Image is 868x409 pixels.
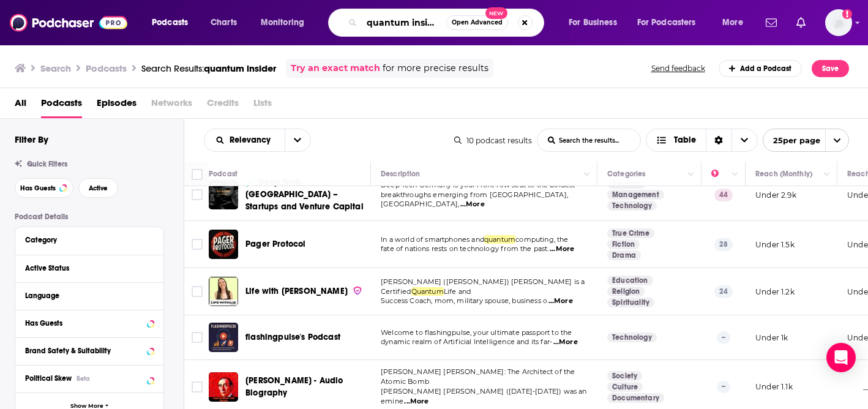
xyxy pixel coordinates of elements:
[141,62,276,74] a: Search Results:quantum insider
[192,286,203,297] span: Toggle select row
[245,375,343,398] span: [PERSON_NAME] - Audio Biography
[825,9,852,36] span: Logged in as biancagorospe
[25,232,154,247] button: Category
[152,14,188,31] span: Podcasts
[569,14,617,31] span: For Business
[560,13,632,32] button: open menu
[444,287,471,296] span: Life and
[86,62,127,74] h3: Podcasts
[381,190,568,209] span: breakthroughs emerging from [GEOGRAPHIC_DATA], [GEOGRAPHIC_DATA],
[15,93,26,118] a: All
[143,13,204,32] button: open menu
[25,343,154,358] button: Brand Safety & Suitability
[204,62,276,74] span: quantum insider
[812,60,849,77] button: Save
[684,167,698,182] button: Column Actions
[89,185,108,192] span: Active
[245,375,367,399] a: [PERSON_NAME] - Audio Biography
[755,239,795,250] p: Under 1.5k
[714,13,758,32] button: open menu
[209,372,238,402] a: Robert Openhiemer - Audio Biography
[763,129,849,152] button: open menu
[245,239,305,249] span: Pager Protocol
[245,286,348,296] span: Life with [PERSON_NAME]
[141,62,276,74] div: Search Results:
[381,244,549,253] span: fate of nations rests on technology from the past.
[203,13,244,32] a: Charts
[25,236,146,244] div: Category
[714,285,733,298] p: 24
[381,328,572,337] span: Welcome to flashingpulse, your ultimate passport to the
[209,230,238,259] img: Pager Protocol
[209,180,238,209] img: 🧪 Deep Tech Germany – Startups and Venture Capital
[711,167,728,181] div: Power Score
[607,298,654,307] a: Spirituality
[706,129,731,151] div: Sort Direction
[20,185,56,192] span: Has Guests
[607,190,664,200] a: Management
[381,277,585,296] span: [PERSON_NAME] ([PERSON_NAME]) [PERSON_NAME] is a Certified
[646,129,758,152] button: Choose View
[78,178,118,198] button: Active
[755,332,788,343] p: Under 1k
[253,93,272,118] span: Lists
[381,235,484,244] span: In a world of smartphones and
[607,276,653,285] a: Education
[25,288,154,303] button: Language
[25,260,154,276] button: Active Status
[261,14,304,31] span: Monitoring
[717,331,730,343] p: --
[25,374,72,383] span: Political Skew
[607,393,664,403] a: Documentary
[25,319,143,328] div: Has Guests
[460,200,485,209] span: ...More
[763,131,820,150] span: 25 per page
[820,167,834,182] button: Column Actions
[404,397,428,407] span: ...More
[353,285,362,296] img: verified Badge
[97,93,137,118] a: Episodes
[41,93,82,118] span: Podcasts
[791,12,810,33] a: Show notifications dropdown
[607,228,654,238] a: True Crime
[826,343,856,372] div: Open Intercom Messenger
[607,250,641,260] a: Drama
[825,9,852,36] button: Show profile menu
[245,176,367,213] a: 🧪 Deep Tech [GEOGRAPHIC_DATA] – Startups and Venture Capital
[637,14,696,31] span: For Podcasters
[245,331,340,343] a: flashingpulse's Podcast
[10,11,127,34] img: Podchaser - Follow, Share and Rate Podcasts
[446,15,508,30] button: Open AdvancedNew
[285,129,310,151] button: open menu
[714,238,733,250] p: 28
[245,238,305,250] a: Pager Protocol
[245,285,362,298] a: Life with [PERSON_NAME]
[209,277,238,306] a: Life with Liz Podcast
[607,287,645,296] a: Religion
[548,296,573,306] span: ...More
[211,14,237,31] span: Charts
[755,167,812,181] div: Reach (Monthly)
[722,14,743,31] span: More
[204,136,285,144] button: open menu
[192,239,203,250] span: Toggle select row
[230,136,275,144] span: Relevancy
[381,296,547,305] span: Success Coach, mom, military spouse, business o
[209,323,238,352] img: flashingpulse's Podcast
[40,62,71,74] h3: Search
[15,178,73,198] button: Has Guests
[607,201,657,211] a: Technology
[25,370,154,386] button: Political SkewBeta
[381,337,552,346] span: dynamic realm of Artificial Intelligence and its far-
[607,239,640,249] a: Fiction
[204,129,311,152] h2: Choose List sort
[755,287,795,297] p: Under 1.2k
[381,181,575,189] span: Deep Tech Germany is your front-row seat to the boldest
[550,244,574,254] span: ...More
[77,375,90,383] div: Beta
[381,167,420,181] div: Description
